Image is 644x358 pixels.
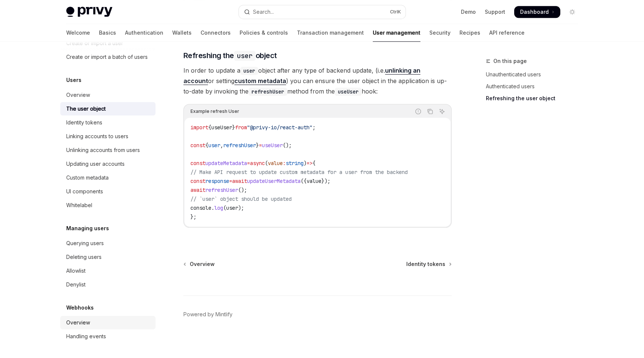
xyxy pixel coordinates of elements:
[190,260,215,268] span: Overview
[253,7,274,16] div: Search...
[486,69,584,80] a: Unauthenticated users
[66,146,140,155] div: Unlinking accounts from users
[461,8,476,16] a: Demo
[66,24,90,42] a: Welcome
[485,8,505,16] a: Support
[390,9,401,15] span: Ctrl K
[60,157,156,171] a: Updating user accounts
[190,107,239,116] div: Example refresh User
[520,8,549,16] span: Dashboard
[239,5,406,19] button: Open search
[66,104,106,113] div: The user object
[486,80,584,92] a: Authenticated users
[190,178,205,184] span: const
[205,142,208,149] span: {
[60,116,156,129] a: Identity tokens
[249,88,287,96] code: refreshUser
[184,260,215,268] a: Overview
[301,178,307,184] span: ({
[66,76,81,85] h5: Users
[99,24,116,42] a: Basics
[60,88,156,102] a: Overview
[66,187,103,196] div: UI components
[313,124,315,131] span: ;
[205,187,238,193] span: refreshUser
[425,107,435,116] button: Copy the contents from the code block
[247,178,301,184] span: updateUserMetadata
[220,142,223,149] span: ,
[307,160,313,167] span: =>
[211,205,214,211] span: .
[60,330,156,343] a: Handling events
[373,24,420,42] a: User management
[60,264,156,278] a: Allowlist
[235,124,247,131] span: from
[66,318,90,327] div: Overview
[66,253,102,262] div: Deleting users
[297,24,364,42] a: Transaction management
[60,250,156,264] a: Deleting users
[304,160,307,167] span: )
[413,107,423,116] button: Report incorrect code
[247,160,250,167] span: =
[283,142,292,149] span: ();
[190,169,408,175] span: // Make API request to update custom metadata for a user from the backend
[60,237,156,250] a: Querying users
[265,160,268,167] span: (
[268,160,283,167] span: value
[214,205,223,211] span: log
[60,316,156,329] a: Overview
[60,171,156,184] a: Custom metadata
[208,124,211,131] span: {
[250,160,265,167] span: async
[190,196,292,202] span: // `user` object should be updated
[60,278,156,291] a: Denylist
[66,239,104,248] div: Querying users
[238,187,247,193] span: ();
[223,142,256,149] span: refreshUser
[190,187,205,193] span: await
[232,178,247,184] span: await
[262,142,283,149] span: useUser
[60,130,156,143] a: Linking accounts to users
[190,124,208,131] span: import
[283,160,286,167] span: :
[66,173,109,182] div: Custom metadata
[211,124,232,131] span: useUser
[406,260,445,268] span: Identity tokens
[66,266,86,275] div: Allowlist
[437,107,447,116] button: Ask AI
[66,159,125,168] div: Updating user accounts
[256,142,259,149] span: }
[240,67,258,75] code: user
[406,260,451,268] a: Identity tokens
[60,185,156,198] a: UI components
[486,92,584,104] a: Refreshing the user object
[66,303,94,312] h5: Webhooks
[489,24,525,42] a: API reference
[514,6,560,18] a: Dashboard
[66,91,90,99] div: Overview
[240,24,288,42] a: Policies & controls
[313,160,315,167] span: {
[60,50,156,64] a: Create or import a batch of users
[223,205,226,211] span: (
[229,178,232,184] span: =
[493,57,527,66] span: On this page
[190,213,196,220] span: };
[60,102,156,115] a: The user object
[66,7,112,17] img: light logo
[247,124,313,131] span: "@privy-io/react-auth"
[226,205,238,211] span: user
[66,118,102,127] div: Identity tokens
[201,24,231,42] a: Connectors
[66,332,106,341] div: Handling events
[183,311,233,318] a: Powered by Mintlify
[66,132,128,141] div: Linking accounts to users
[208,142,220,149] span: user
[125,24,163,42] a: Authentication
[190,160,205,167] span: const
[60,199,156,212] a: Whitelabel
[429,24,451,42] a: Security
[205,160,247,167] span: updateMetadata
